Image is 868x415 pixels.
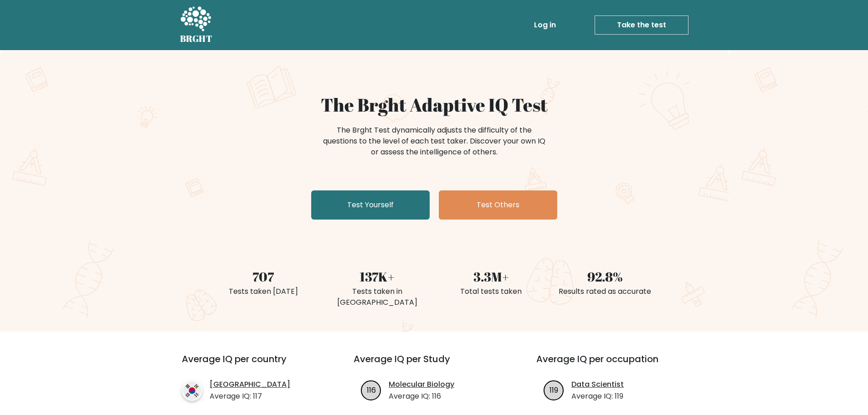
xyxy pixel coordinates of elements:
[326,267,429,286] div: 137K+
[554,286,657,297] div: Results rated as accurate
[210,391,290,402] p: Average IQ: 117
[389,379,454,390] a: Molecular Biology
[180,4,213,46] a: BRGHT
[536,354,697,375] h3: Average IQ per occupation
[326,286,429,308] div: Tests taken in [GEOGRAPHIC_DATA]
[212,94,657,116] h1: The Brght Adaptive IQ Test
[440,267,543,286] div: 3.3M+
[311,190,430,220] a: Test Yourself
[554,267,657,286] div: 92.8%
[210,379,290,390] a: [GEOGRAPHIC_DATA]
[595,15,688,35] a: Take the test
[440,286,543,297] div: Total tests taken
[320,125,548,158] div: The Brght Test dynamically adjusts the difficulty of the questions to the level of each test take...
[571,379,624,390] a: Data Scientist
[354,354,514,375] h3: Average IQ per Study
[439,190,557,220] a: Test Others
[550,384,558,395] text: 119
[530,16,560,34] a: Log in
[182,380,202,401] img: country
[180,33,213,44] h5: BRGHT
[212,286,315,297] div: Tests taken [DATE]
[389,391,454,402] p: Average IQ: 116
[571,391,624,402] p: Average IQ: 119
[182,354,321,375] h3: Average IQ per country
[367,384,376,395] text: 116
[212,267,315,286] div: 707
